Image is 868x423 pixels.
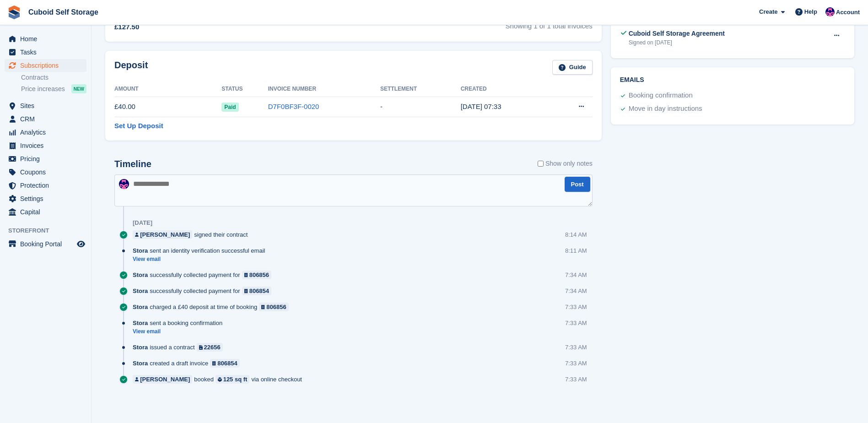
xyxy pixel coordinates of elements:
th: Amount [114,82,221,97]
a: menu [5,166,86,179]
a: menu [5,113,86,125]
div: created a draft invoice [133,359,244,368]
a: 22656 [197,343,223,352]
a: [PERSON_NAME] [133,375,192,384]
span: Booking Portal [20,238,75,250]
td: £40.00 [114,97,221,117]
a: menu [5,238,86,250]
span: Home [20,33,75,45]
h2: Emails [620,76,845,84]
div: successfully collected payment for [133,271,276,279]
div: 125 sq ft [223,375,248,384]
span: Stora [133,319,148,327]
div: £127.50 [114,22,160,33]
img: Gurpreet Dev [119,179,129,189]
div: 806854 [249,287,269,295]
img: stora-icon-8386f47178a22dfd0bd8f6a31ec36ba5ce8667c1dd55bd0f319d3a0aa187defe.svg [7,5,21,19]
div: 806856 [266,303,286,311]
span: Pricing [20,152,75,165]
a: 806854 [210,359,240,368]
a: menu [5,152,86,165]
div: 806856 [249,271,269,279]
span: Stora [133,359,148,368]
span: Stora [133,303,148,311]
div: [PERSON_NAME] [140,230,190,239]
div: sent an identity verification successful email [133,246,270,255]
span: Account [836,8,860,17]
div: charged a £40 deposit at time of booking [133,303,293,311]
div: issued a contract [133,343,227,352]
a: View email [133,328,227,336]
a: Guide [552,60,593,75]
span: Analytics [20,126,75,139]
a: 806854 [242,287,272,295]
a: menu [5,206,86,218]
th: Created [461,82,550,97]
div: 8:14 AM [565,230,587,239]
a: menu [5,99,86,112]
div: NEW [71,84,86,93]
label: Show only notes [538,159,593,168]
th: Settlement [380,82,461,97]
img: Gurpreet Dev [825,7,835,16]
a: menu [5,46,86,59]
span: Help [804,7,817,16]
div: Booking confirmation [629,90,693,101]
a: [PERSON_NAME] [133,230,192,239]
span: Stora [133,287,148,295]
a: Cuboid Self Storage [25,5,102,20]
div: [DATE] [133,219,152,227]
div: 7:34 AM [565,287,587,295]
div: Cuboid Self Storage Agreement [629,29,725,38]
span: Stora [133,246,148,255]
div: successfully collected payment for [133,287,276,295]
div: 7:33 AM [565,319,587,327]
div: sent a booking confirmation [133,319,227,327]
a: menu [5,139,86,152]
span: Create [759,7,777,16]
div: 806854 [217,359,237,368]
span: CRM [20,113,75,125]
a: menu [5,179,86,192]
div: 7:33 AM [565,359,587,368]
th: Invoice Number [268,82,380,97]
h2: Timeline [114,159,151,169]
span: Storefront [8,226,91,235]
span: Capital [20,206,75,218]
h2: Deposit [114,60,148,75]
div: Move in day instructions [629,103,702,114]
a: Preview store [75,239,86,249]
span: Settings [20,192,75,205]
time: 2025-09-04 06:33:50 UTC [461,103,501,110]
a: menu [5,126,86,139]
input: Show only notes [538,159,544,168]
span: Protection [20,179,75,192]
div: Signed on [DATE] [629,38,725,47]
div: 7:33 AM [565,343,587,352]
a: D7F0BF3F-0020 [268,103,319,110]
a: 806856 [259,303,289,311]
span: Tasks [20,46,75,59]
span: Stora [133,343,148,352]
a: 806856 [242,271,272,279]
div: 7:33 AM [565,303,587,311]
a: menu [5,192,86,205]
a: Price increases NEW [21,84,86,94]
a: Set Up Deposit [114,121,163,131]
span: Stora [133,271,148,279]
span: Paid [221,103,238,112]
a: View email [133,255,270,263]
div: 7:34 AM [565,271,587,279]
th: Status [221,82,268,97]
div: booked via online checkout [133,375,307,384]
span: Coupons [20,166,75,179]
span: Price increases [21,85,65,93]
div: 22656 [204,343,221,352]
a: menu [5,33,86,45]
button: Post [565,177,590,192]
a: menu [5,59,86,72]
td: - [380,97,461,117]
span: Subscriptions [20,59,75,72]
div: 7:33 AM [565,375,587,384]
div: signed their contract [133,230,252,239]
